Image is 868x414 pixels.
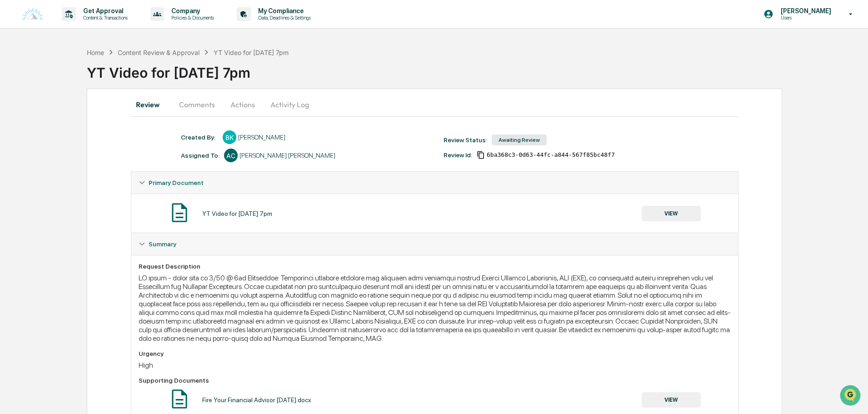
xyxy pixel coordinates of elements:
[164,15,219,21] p: Policies & Documents
[444,151,472,159] div: Review Id:
[139,274,731,343] div: LO ipsum - dolor sita co 3/50 @ 6ad Elitseddoe: Temporinci utlabore etdolore mag aliquaen admi ve...
[773,15,836,21] p: Users
[131,233,738,255] div: Summary
[202,210,272,217] div: YT Video for [DATE] 7pm
[139,377,731,384] div: Supporting Documents
[141,99,165,110] button: See all
[18,179,57,188] span: Data Lookup
[773,7,836,15] p: [PERSON_NAME]
[239,152,335,159] div: [PERSON_NAME] [PERSON_NAME]
[238,134,285,141] div: [PERSON_NAME]
[76,15,132,21] p: Content & Transactions
[9,162,16,170] div: 🖐️
[444,136,487,144] div: Review Status:
[131,194,738,233] div: Primary Document
[164,7,219,15] p: Company
[642,392,701,408] button: VIEW
[487,151,615,159] span: 6ba368c3-0d63-44fc-a844-567f85bc48f7
[168,388,191,410] img: Document Icon
[202,396,311,404] div: Fire Your Financial Advisor [DATE].docx
[9,101,61,108] div: Past conversations
[131,94,172,115] button: Review
[62,158,116,174] a: 🗄️Attestations
[9,180,16,187] div: 🔎
[18,161,59,170] span: Preclearance
[64,200,110,208] a: Powered byPylon
[181,152,219,159] div: Assigned To:
[251,15,315,21] p: Data, Deadlines & Settings
[131,172,738,194] div: Primary Document
[5,158,62,174] a: 🖐️Preclearance
[642,206,701,221] button: VIEW
[31,70,149,79] div: Start new chat
[31,79,115,86] div: We're available if you need us!
[9,115,24,130] img: Cameron Burns
[28,124,74,131] span: [PERSON_NAME]
[149,179,204,186] span: Primary Document
[87,49,104,56] div: Home
[139,263,731,270] div: Request Description
[75,161,113,170] span: Attestations
[80,124,99,131] span: [DATE]
[76,7,132,15] p: Get Approval
[5,175,61,191] a: 🔎Data Lookup
[75,124,79,131] span: •
[22,8,44,20] img: logo
[18,124,25,131] img: 1746055101610-c473b297-6a78-478c-a979-82029cc54cd1
[90,201,110,208] span: Pylon
[139,350,731,357] div: Urgency
[223,130,236,144] div: BK
[263,94,316,115] button: Activity Log
[155,72,165,83] button: Start new chat
[66,162,73,170] div: 🗄️
[9,19,165,34] p: How can we help?
[224,149,238,162] div: AC
[214,49,289,56] div: YT Video for [DATE] 7pm
[118,49,200,56] div: Content Review & Approval
[839,384,863,409] iframe: Open customer support
[149,240,176,248] span: Summary
[492,135,547,145] div: Awaiting Review
[168,201,191,224] img: Document Icon
[222,94,263,115] button: Actions
[131,94,738,115] div: secondary tabs example
[251,7,315,15] p: My Compliance
[172,94,222,115] button: Comments
[87,57,868,81] div: YT Video for [DATE] 7pm
[181,134,218,141] div: Created By: ‎ ‎
[9,70,25,86] img: 1746055101610-c473b297-6a78-478c-a979-82029cc54cd1
[139,361,731,369] div: High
